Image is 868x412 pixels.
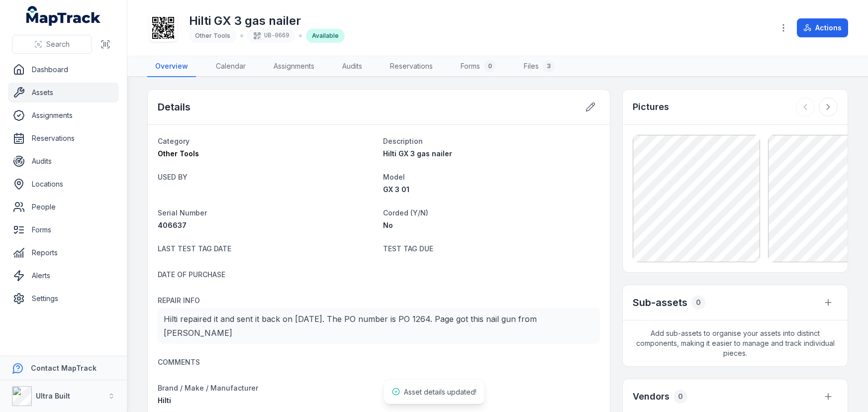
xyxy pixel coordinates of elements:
span: Asset details updated! [404,388,477,396]
a: Forms0 [453,56,504,77]
a: Files3 [516,56,563,77]
span: Serial Number [158,208,207,217]
span: Corded (Y/N) [383,208,428,217]
a: Settings [8,289,119,309]
h2: Sub-assets [633,296,687,309]
a: Calendar [208,56,254,77]
a: Alerts [8,266,119,286]
span: TEST TAG DUE [383,244,433,253]
div: Available [306,29,345,43]
strong: Ultra Built [36,392,70,400]
p: Hilti repaired it and sent it back on [DATE]. The PO number is PO 1264. Page got this nail gun fr... [164,312,594,340]
span: GX 3 01 [383,185,409,194]
span: Search [46,39,70,49]
span: No [383,221,393,229]
span: Hilti [158,396,171,405]
span: Hilti GX 3 gas nailer [383,149,452,158]
div: UB-0669 [247,29,295,43]
span: Other Tools [158,149,199,158]
a: Forms [8,220,119,240]
h3: Pictures [633,100,669,114]
h2: Details [158,100,191,114]
a: Overview [147,56,196,77]
a: MapTrack [26,6,101,26]
span: 406637 [158,221,187,229]
span: Category [158,137,190,145]
h1: Hilti GX 3 gas nailer [189,13,345,29]
div: 0 [674,390,687,404]
span: Add sub-assets to organise your assets into distinct components, making it easier to manage and t... [623,320,848,366]
span: Description [383,137,423,145]
a: Locations [8,174,119,194]
a: Assignments [266,56,322,77]
span: Brand / Make / Manufacturer [158,384,258,392]
h3: Vendors [633,390,670,404]
a: People [8,197,119,217]
button: Actions [797,18,848,37]
div: 0 [484,60,496,72]
span: LAST TEST TAG DATE [158,244,231,253]
span: USED BY [158,173,188,181]
span: COMMENTS [158,358,200,366]
a: Assignments [8,105,119,125]
a: Dashboard [8,60,119,80]
a: Reports [8,243,119,263]
button: Search [12,35,92,54]
span: DATE OF PURCHASE [158,270,225,279]
strong: Contact MapTrack [31,364,96,372]
a: Reservations [382,56,441,77]
a: Assets [8,83,119,103]
div: 0 [691,296,705,309]
span: Model [383,173,405,181]
div: 3 [543,60,555,72]
a: Reservations [8,128,119,148]
a: Audits [334,56,370,77]
a: Audits [8,151,119,171]
span: REPAIR INFO [158,296,200,305]
span: Other Tools [195,32,230,39]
